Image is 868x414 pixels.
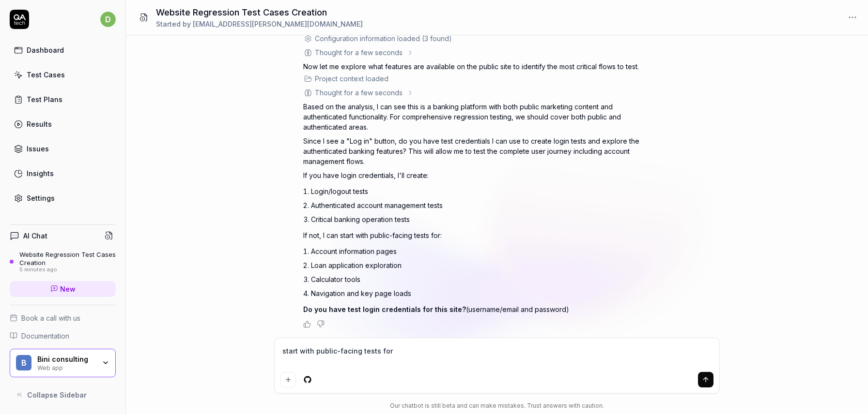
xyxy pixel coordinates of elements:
[303,136,642,166] p: Since I see a "Log in" button, do you have test credentials I can use to create login tests and e...
[315,74,388,84] div: Project context loaded
[10,41,116,59] a: Dashboard
[19,266,116,273] div: 5 minutes ago
[27,119,52,129] div: Results
[311,244,642,258] li: Account information pages
[10,331,116,341] a: Documentation
[10,139,116,158] a: Issues
[27,70,65,80] div: Test Cases
[311,272,642,286] li: Calculator tools
[10,189,116,207] a: Settings
[315,88,403,98] div: Thought for a few seconds
[280,372,296,387] button: Add attachment
[311,184,642,198] li: Login/logout tests
[60,284,76,294] span: New
[311,286,642,300] li: Navigation and key page loads
[303,102,642,132] p: Based on the analysis, I can see this is a banking platform with both public marketing content an...
[27,45,64,55] div: Dashboard
[10,65,116,84] a: Test Cases
[27,390,87,400] span: Collapse Sidebar
[315,47,403,58] div: Thought for a few seconds
[10,385,116,404] button: Collapse Sidebar
[303,304,642,314] p: (username/email and password)
[315,33,452,44] div: Configuration information loaded (3 found)
[10,90,116,109] a: Test Plans
[10,115,116,133] a: Results
[303,320,311,328] button: Positive feedback
[280,344,713,368] textarea: start with public-facing tests for
[317,320,325,328] button: Negative feedback
[303,170,642,180] p: If you have login credentials, I'll create:
[303,61,642,72] p: Now let me explore what features are available on the public site to identify the most critical f...
[303,305,466,313] span: Do you have test login credentials for this site?
[311,198,642,212] li: Authenticated account management tests
[311,258,642,272] li: Loan application exploration
[16,355,31,370] span: B
[27,168,54,178] div: Insights
[156,6,363,19] h1: Website Regression Test Cases Creation
[303,230,642,240] p: If not, I can start with public-facing tests for:
[311,212,642,226] li: Critical banking operation tests
[21,331,69,341] span: Documentation
[23,231,47,241] h4: AI Chat
[10,349,116,378] button: BBini consultingWeb app
[27,193,55,203] div: Settings
[193,20,363,28] span: [EMAIL_ADDRESS][PERSON_NAME][DOMAIN_NAME]
[100,10,116,29] button: d
[27,144,49,154] div: Issues
[10,251,116,273] a: Website Regression Test Cases Creation5 minutes ago
[19,251,116,266] div: Website Regression Test Cases Creation
[100,12,116,27] span: d
[37,363,95,371] div: Web app
[37,355,95,364] div: Bini consulting
[274,401,720,410] div: Our chatbot is still beta and can make mistakes. Trust answers with caution.
[10,164,116,183] a: Insights
[10,281,116,297] a: New
[21,313,80,323] span: Book a call with us
[156,19,363,29] div: Started by
[27,94,62,104] div: Test Plans
[10,313,116,323] a: Book a call with us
